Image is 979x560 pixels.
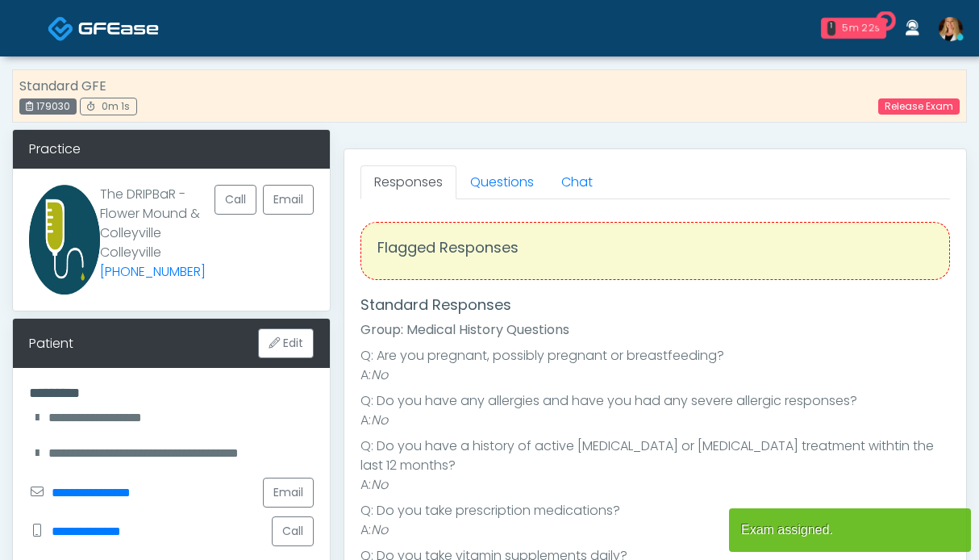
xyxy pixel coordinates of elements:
[827,21,835,36] div: 1
[258,328,314,358] button: Edit
[19,77,106,95] strong: Standard GFE
[371,366,388,384] em: No
[377,239,933,257] h4: Flagged Responses
[272,516,314,546] button: Call
[29,334,73,353] div: Patient
[360,346,950,366] li: Q: Are you pregnant, possibly pregnant or breastfeeding?
[360,320,569,339] strong: Group: Medical History Questions
[371,520,388,539] em: No
[360,437,950,475] li: Q: Do you have a history of active [MEDICAL_DATA] or [MEDICAL_DATA] treatment withtin the last 12...
[263,185,314,215] a: Email
[811,11,896,45] a: 1 5m 22s
[456,165,548,199] a: Questions
[48,2,159,54] a: Docovia
[878,98,960,115] a: Release Exam
[360,501,950,520] li: Q: Do you take prescription medications?
[360,296,950,314] h4: Standard Responses
[100,185,215,282] p: The DRIPBaR - Flower Mound & Colleyville Colleyville
[360,475,950,495] li: A:
[729,508,971,552] article: Exam assigned.
[78,20,159,36] img: Docovia
[842,21,880,36] div: 5m 22s
[263,478,314,508] a: Email
[19,98,77,115] div: 179030
[48,15,74,42] img: Docovia
[215,185,256,215] button: Call
[360,391,950,411] li: Q: Do you have any allergies and have you had any severe allergic responses?
[29,185,100,295] img: Provider image
[371,475,388,494] em: No
[371,411,388,429] em: No
[100,262,206,281] a: [PHONE_NUMBER]
[360,520,950,540] li: A:
[360,165,456,199] a: Responses
[360,366,950,385] li: A:
[548,165,606,199] a: Chat
[360,411,950,430] li: A:
[939,17,963,41] img: Meagan Petrek
[13,130,330,169] div: Practice
[102,99,130,113] span: 0m 1s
